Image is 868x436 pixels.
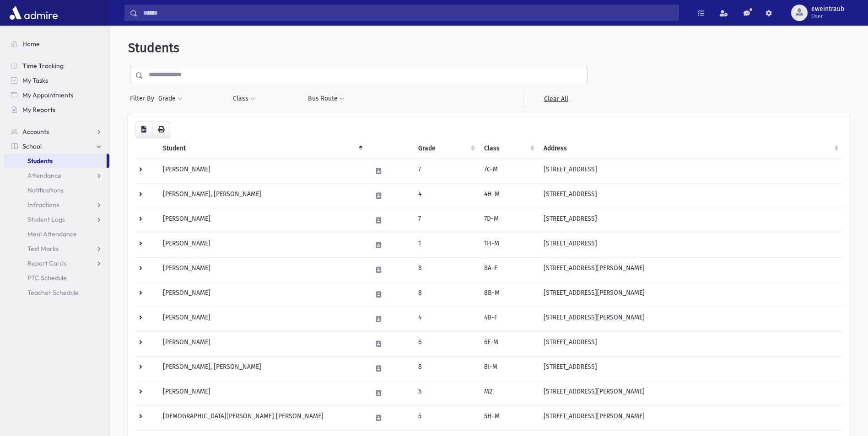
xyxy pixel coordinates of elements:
input: Search [138,5,679,21]
span: Teacher Schedule [27,288,79,297]
td: 5 [413,381,478,405]
a: Accounts [4,124,109,139]
button: CSV [135,122,152,138]
span: My Tasks [22,76,48,85]
button: Print [152,122,170,138]
button: Class [232,90,255,107]
td: [PERSON_NAME] [157,307,367,331]
td: 1 [413,233,478,257]
th: Student: activate to sort column descending [157,138,367,159]
a: Attendance [4,168,109,183]
td: 5H-M [479,405,539,430]
span: School [22,142,42,150]
td: M2 [479,381,539,405]
td: 8A-F [479,257,539,282]
td: [PERSON_NAME], [PERSON_NAME] [157,356,367,381]
span: Test Marks [27,245,59,253]
span: Home [22,40,40,48]
th: Grade: activate to sort column ascending [413,138,478,159]
td: [STREET_ADDRESS] [538,208,842,233]
td: [STREET_ADDRESS][PERSON_NAME] [538,381,842,405]
span: My Reports [22,106,55,114]
a: Report Cards [4,256,109,271]
td: [PERSON_NAME] [157,208,367,233]
td: [PERSON_NAME] [157,233,367,257]
td: 8I-M [479,356,539,381]
span: User [811,13,844,20]
span: Time Tracking [22,62,64,70]
td: [PERSON_NAME], [PERSON_NAME] [157,183,367,208]
td: [STREET_ADDRESS] [538,356,842,381]
a: Test Marks [4,241,109,256]
td: 7D-M [479,208,539,233]
td: 8B-M [479,282,539,307]
span: Accounts [22,128,49,136]
span: My Appointments [22,91,73,99]
td: [PERSON_NAME] [157,159,367,183]
a: Clear All [524,90,588,107]
a: PTC Schedule [4,271,109,285]
td: 4H-M [479,183,539,208]
span: PTC Schedule [27,274,67,282]
td: 7 [413,208,478,233]
a: Infractions [4,197,109,212]
td: 1H-M [479,233,539,257]
td: [STREET_ADDRESS][PERSON_NAME] [538,405,842,430]
td: [STREET_ADDRESS][PERSON_NAME] [538,307,842,331]
td: 4 [413,307,478,331]
span: Students [27,157,53,165]
th: Address: activate to sort column ascending [538,138,842,159]
span: eweintraub [811,5,844,13]
span: Attendance [27,171,61,180]
td: [STREET_ADDRESS][PERSON_NAME] [538,257,842,282]
span: Infractions [27,201,59,209]
td: 7C-M [479,159,539,183]
a: Notifications [4,183,109,197]
td: [STREET_ADDRESS][PERSON_NAME] [538,282,842,307]
td: [STREET_ADDRESS] [538,331,842,356]
span: Students [128,40,179,55]
a: My Reports [4,102,109,117]
td: 7 [413,159,478,183]
a: Home [4,37,109,51]
td: [PERSON_NAME] [157,331,367,356]
button: Bus Route [307,90,345,107]
td: 5 [413,405,478,430]
a: Student Logs [4,212,109,227]
button: Grade [158,90,183,107]
td: 8 [413,356,478,381]
td: 6E-M [479,331,539,356]
a: My Tasks [4,73,109,88]
a: Meal Attendance [4,227,109,241]
td: [STREET_ADDRESS] [538,159,842,183]
th: Class: activate to sort column ascending [479,138,539,159]
img: AdmirePro [7,4,60,22]
td: [STREET_ADDRESS] [538,183,842,208]
td: [PERSON_NAME] [157,282,367,307]
a: Teacher Schedule [4,285,109,300]
td: 4B-F [479,307,539,331]
td: 4 [413,183,478,208]
td: 6 [413,331,478,356]
td: 8 [413,282,478,307]
span: Filter By [130,94,158,103]
span: Report Cards [27,259,66,267]
a: Time Tracking [4,58,109,73]
span: Meal Attendance [27,230,77,238]
a: School [4,139,109,154]
span: Student Logs [27,215,65,223]
td: [PERSON_NAME] [157,257,367,282]
span: Notifications [27,186,64,194]
a: Students [4,154,107,168]
td: [PERSON_NAME] [157,381,367,405]
td: [DEMOGRAPHIC_DATA][PERSON_NAME] [PERSON_NAME] [157,405,367,430]
td: 8 [413,257,478,282]
td: [STREET_ADDRESS] [538,233,842,257]
a: My Appointments [4,88,109,102]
